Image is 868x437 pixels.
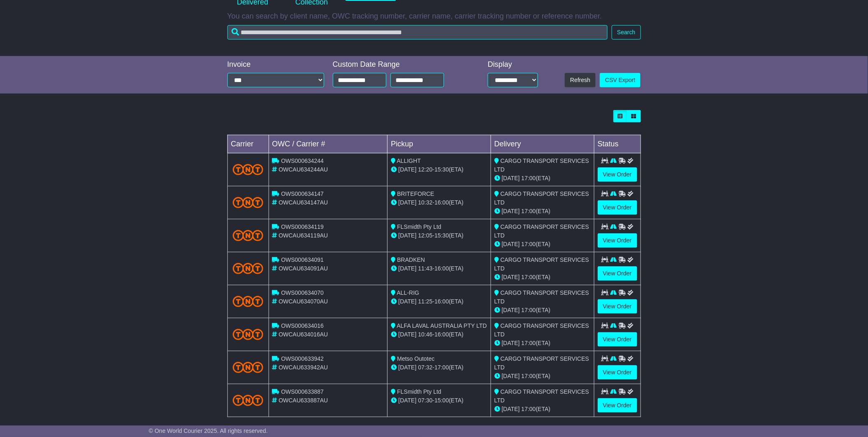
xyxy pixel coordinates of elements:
span: 07:32 [418,364,433,371]
a: CSV Export [600,73,641,87]
span: [DATE] [502,241,520,247]
div: (ETA) [494,240,591,249]
span: OWS000634070 [281,289,324,296]
div: - (ETA) [391,396,487,405]
span: OWCAU633942AU [278,364,328,371]
span: 16:00 [435,331,449,338]
img: TNT_Domestic.png [233,164,264,175]
button: Refresh [565,73,596,87]
span: Metso Outotec [397,355,435,362]
span: OWS000634147 [281,190,324,197]
a: View Order [598,200,637,215]
div: (ETA) [494,273,591,282]
span: CARGO TRANSPORT SERVICES LTD [494,256,589,272]
div: (ETA) [494,306,591,315]
td: Pickup [388,135,491,153]
span: [DATE] [502,340,520,346]
span: 17:00 [522,406,536,412]
span: [DATE] [502,373,520,379]
span: [DATE] [398,232,416,239]
img: TNT_Domestic.png [233,230,264,241]
span: 12:05 [418,232,433,239]
div: Display [488,60,538,69]
a: View Order [598,167,637,182]
div: (ETA) [494,372,591,381]
img: TNT_Domestic.png [233,395,264,406]
img: TNT_Domestic.png [233,329,264,340]
span: 17:00 [522,274,536,280]
span: CARGO TRANSPORT SERVICES LTD [494,190,589,206]
td: Status [594,135,641,153]
span: [DATE] [502,175,520,181]
span: CARGO TRANSPORT SERVICES LTD [494,289,589,305]
span: OWS000634091 [281,256,324,263]
span: 16:00 [435,298,449,305]
span: OWCAU634244AU [278,166,328,173]
span: [DATE] [398,199,416,206]
span: CARGO TRANSPORT SERVICES LTD [494,355,589,371]
span: 16:00 [435,199,449,206]
span: OWS000634244 [281,157,324,164]
span: ALFA LAVAL AUSTRALIA PTY LTD [397,322,487,329]
a: View Order [598,398,637,413]
img: TNT_Domestic.png [233,263,264,274]
span: ALL-RIG [397,289,419,296]
div: (ETA) [494,339,591,348]
span: [DATE] [398,364,416,371]
span: 10:32 [418,199,433,206]
span: OWS000634119 [281,223,324,230]
button: Search [612,25,641,40]
div: Invoice [227,60,325,69]
img: TNT_Domestic.png [233,362,264,373]
span: [DATE] [502,406,520,412]
div: - (ETA) [391,231,487,240]
span: BRITEFORCE [397,190,434,197]
span: 17:00 [522,208,536,214]
td: Delivery [491,135,594,153]
span: 15:30 [435,232,449,239]
div: (ETA) [494,405,591,414]
div: (ETA) [494,174,591,183]
img: TNT_Domestic.png [233,197,264,208]
span: BRADKEN [397,256,425,263]
span: OWCAU634070AU [278,298,328,305]
span: 15:00 [435,397,449,404]
div: - (ETA) [391,297,487,306]
span: [DATE] [502,274,520,280]
a: View Order [598,299,637,314]
span: 12:20 [418,166,433,173]
span: CARGO TRANSPORT SERVICES LTD [494,322,589,338]
div: - (ETA) [391,363,487,372]
div: - (ETA) [391,165,487,174]
span: OWCAU634016AU [278,331,328,338]
a: View Order [598,233,637,248]
span: 11:43 [418,265,433,272]
span: CARGO TRANSPORT SERVICES LTD [494,223,589,239]
span: 15:30 [435,166,449,173]
img: TNT_Domestic.png [233,296,264,307]
span: CARGO TRANSPORT SERVICES LTD [494,388,589,404]
span: 07:30 [418,397,433,404]
div: - (ETA) [391,264,487,273]
span: FLSmidth Pty Ltd [397,223,441,230]
a: View Order [598,332,637,347]
span: OWCAU634119AU [278,232,328,239]
span: 17:00 [522,307,536,313]
a: View Order [598,365,637,380]
span: ALLIGHT [397,157,421,164]
span: [DATE] [502,208,520,214]
div: (ETA) [494,207,591,216]
span: OWS000633942 [281,355,324,362]
span: © One World Courier 2025. All rights reserved. [149,428,268,434]
span: [DATE] [398,397,416,404]
div: Custom Date Range [333,60,465,69]
td: OWC / Carrier # [269,135,388,153]
span: 17:00 [522,340,536,346]
span: 17:00 [522,241,536,247]
span: [DATE] [398,265,416,272]
span: OWS000633887 [281,388,324,395]
td: Carrier [227,135,269,153]
span: OWS000634016 [281,322,324,329]
span: [DATE] [398,298,416,305]
a: View Order [598,266,637,281]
